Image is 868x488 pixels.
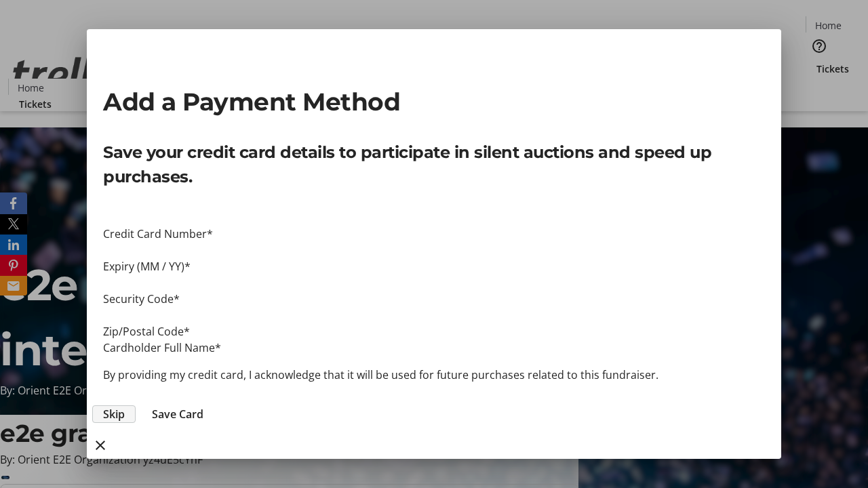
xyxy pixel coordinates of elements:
p: Save your credit card details to participate in silent auctions and speed up purchases. [103,140,765,189]
button: Skip [92,405,136,423]
iframe: Secure payment input frame [103,274,765,291]
label: Expiry (MM / YY)* [103,259,191,274]
div: Cardholder Full Name* [103,340,765,356]
span: Skip [103,406,125,422]
iframe: Secure payment input frame [103,307,765,323]
button: close [87,432,114,459]
label: Security Code* [103,291,180,306]
label: Credit Card Number* [103,226,213,241]
button: Save Card [141,406,214,422]
p: By providing my credit card, I acknowledge that it will be used for future purchases related to t... [103,367,765,383]
iframe: Secure payment input frame [103,242,765,258]
div: Zip/Postal Code* [103,323,765,340]
h2: Add a Payment Method [103,83,765,120]
span: Save Card [152,406,203,422]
